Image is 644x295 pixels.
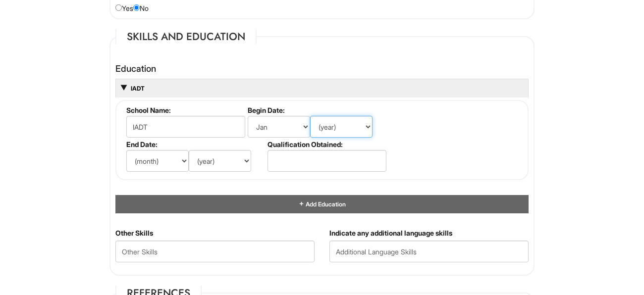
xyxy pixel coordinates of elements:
[126,140,264,148] label: End Date:
[130,85,145,92] a: IADT
[115,241,315,262] input: Other Skills
[126,106,244,114] label: School Name:
[248,106,385,114] label: Begin Date:
[115,29,257,44] legend: Skills and Education
[305,200,346,208] span: Add Education
[268,140,385,148] label: Qualification Obtained:
[115,64,529,74] h4: Education
[329,241,529,262] input: Additional Language Skills
[329,228,452,238] label: Indicate any additional language skills
[115,228,153,238] label: Other Skills
[298,200,346,208] a: Add Education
